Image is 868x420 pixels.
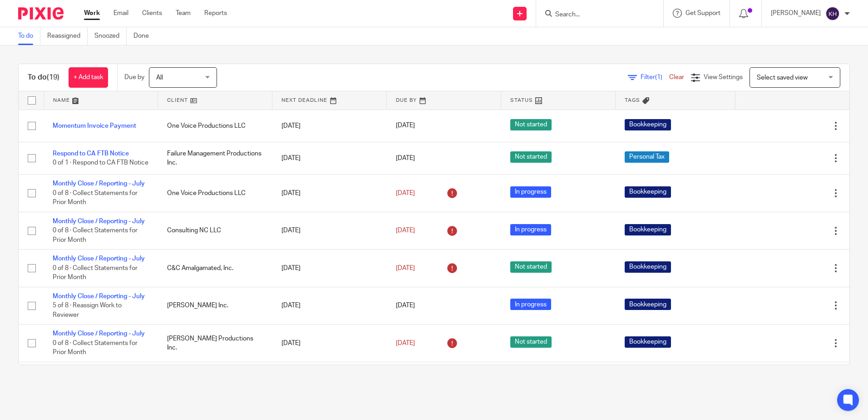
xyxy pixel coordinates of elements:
[47,27,88,45] a: Reassigned
[47,74,59,81] span: (19)
[510,186,551,198] span: In progress
[510,336,552,348] span: Not started
[158,110,272,142] td: One Voice Productions LLC
[396,227,415,234] span: [DATE]
[625,336,671,348] span: Bookkeeping
[655,74,662,80] span: (1)
[272,110,387,142] td: [DATE]
[396,340,415,346] span: [DATE]
[510,119,552,130] span: Not started
[53,330,145,337] a: Monthly Close / Reporting - July
[53,150,129,157] a: Respond to CA FTB Notice
[94,27,127,45] a: Snoozed
[396,123,415,129] span: [DATE]
[510,224,551,235] span: In progress
[53,180,145,187] a: Monthly Close / Reporting - July
[158,362,272,399] td: [PERSON_NAME] Inc.
[53,293,145,300] a: Monthly Close / Reporting - July
[686,10,720,16] span: Get Support
[272,175,387,212] td: [DATE]
[204,9,227,18] a: Reports
[158,325,272,362] td: [PERSON_NAME] Productions Inc.
[625,261,671,273] span: Bookkeeping
[53,255,145,262] a: Monthly Close / Reporting - July
[272,362,387,399] td: [DATE]
[272,325,387,362] td: [DATE]
[272,142,387,174] td: [DATE]
[272,212,387,249] td: [DATE]
[625,186,671,198] span: Bookkeeping
[124,73,144,82] p: Due by
[53,265,138,281] span: 0 of 8 · Collect Statements for Prior Month
[176,9,191,18] a: Team
[825,6,840,21] img: svg%3E
[272,250,387,287] td: [DATE]
[158,212,272,249] td: Consulting NC LLC
[771,9,821,18] p: [PERSON_NAME]
[28,73,59,82] h1: To do
[396,155,415,161] span: [DATE]
[396,302,415,309] span: [DATE]
[625,151,669,163] span: Personal Tax
[53,160,148,166] span: 0 of 1 · Respond to CA FTB Notice
[18,27,40,45] a: To do
[757,75,808,81] span: Select saved view
[53,302,122,318] span: 5 of 8 · Reassign Work to Reviewer
[510,261,552,273] span: Not started
[625,224,671,235] span: Bookkeeping
[69,67,108,88] a: + Add task
[53,227,138,243] span: 0 of 8 · Collect Statements for Prior Month
[53,340,138,356] span: 0 of 8 · Collect Statements for Prior Month
[158,175,272,212] td: One Voice Productions LLC
[625,299,671,310] span: Bookkeeping
[84,9,100,18] a: Work
[510,151,552,163] span: Not started
[396,265,415,271] span: [DATE]
[158,142,272,174] td: Failure Management Productions Inc.
[704,74,743,80] span: View Settings
[158,250,272,287] td: C&C Amalgamated, Inc.
[113,9,128,18] a: Email
[158,287,272,324] td: [PERSON_NAME] Inc.
[53,190,138,206] span: 0 of 8 · Collect Statements for Prior Month
[641,74,669,80] span: Filter
[625,98,640,103] span: Tags
[133,27,156,45] a: Done
[625,119,671,130] span: Bookkeeping
[554,11,636,19] input: Search
[510,299,551,310] span: In progress
[18,7,64,20] img: Pixie
[53,218,145,225] a: Monthly Close / Reporting - July
[53,123,136,129] a: Momentum Invoice Payment
[272,287,387,324] td: [DATE]
[142,9,162,18] a: Clients
[396,190,415,196] span: [DATE]
[669,74,684,80] a: Clear
[156,75,163,81] span: All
